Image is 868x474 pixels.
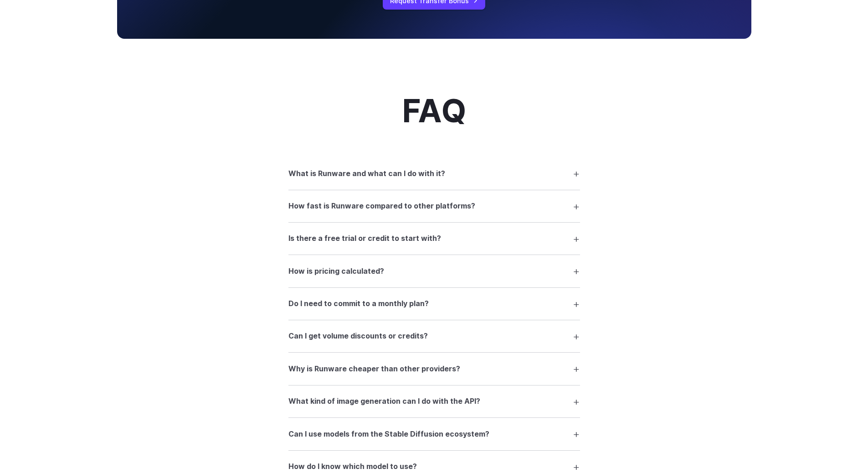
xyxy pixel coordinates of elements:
summary: What kind of image generation can I do with the API? [288,393,580,410]
summary: How is pricing calculated? [288,262,580,280]
h3: Why is Runware cheaper than other providers? [288,363,460,375]
h3: How fast is Runware compared to other platforms? [288,200,475,212]
h3: What kind of image generation can I do with the API? [288,396,480,407]
summary: What is Runware and what can I do with it? [288,165,580,182]
summary: Do I need to commit to a monthly plan? [288,295,580,313]
h3: Can I get volume discounts or credits? [288,330,428,342]
h3: Is there a free trial or credit to start with? [288,233,441,245]
h3: Do I need to commit to a monthly plan? [288,298,429,310]
summary: Why is Runware cheaper than other providers? [288,360,580,377]
summary: How fast is Runware compared to other platforms? [288,198,580,215]
summary: Can I use models from the Stable Diffusion ecosystem? [288,425,580,443]
h2: FAQ [402,94,466,129]
summary: Can I get volume discounts or credits? [288,328,580,345]
h3: How is pricing calculated? [288,266,384,277]
h3: What is Runware and what can I do with it? [288,168,445,180]
h3: How do I know which model to use? [288,461,417,473]
summary: Is there a free trial or credit to start with? [288,230,580,247]
h3: Can I use models from the Stable Diffusion ecosystem? [288,428,489,440]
